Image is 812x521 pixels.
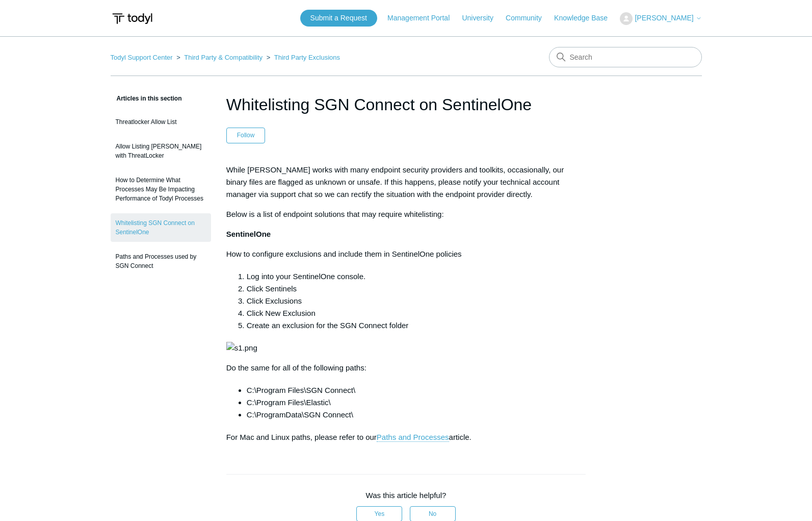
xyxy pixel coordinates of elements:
[247,384,586,396] li: C:\Program Files\SGN Connect\
[226,342,257,354] img: s1.png
[300,10,377,27] a: Submit a Request
[265,54,340,61] li: Third Party Exclusions
[366,491,447,500] span: Was this article helpful?
[620,12,701,25] button: [PERSON_NAME]
[111,213,211,242] a: Whitelisting SGN Connect on SentinelOne
[111,95,182,102] span: Articles in this section
[111,54,173,61] a: Todyl Support Center
[226,362,586,374] p: Whitelisting SGN Connect on SentinelOne
[226,128,266,143] button: Follow Article
[549,47,702,67] input: Search
[247,272,366,281] span: Log into your SentinelOne console.
[226,250,462,258] span: How to configure exclusions and include them in SentinelOne policies
[226,230,271,238] span: SentinelOne
[247,284,297,293] span: Click Sentinels
[635,14,693,22] span: [PERSON_NAME]
[226,165,564,199] span: While [PERSON_NAME] works with many endpoint security providers and toolkits, occasionally, our b...
[226,210,444,218] span: Below is a list of endpoint solutions that may require whitelisting:
[174,54,265,61] li: Third Party & Compatibility
[387,13,460,23] a: Management Portal
[377,433,449,442] a: Paths and Processes
[184,54,263,61] a: Third Party & Compatibility
[111,112,211,132] a: Threatlocker Allow List
[554,13,618,23] a: Knowledge Base
[462,13,503,23] a: University
[247,396,586,409] li: C:\Program Files\Elastic\
[506,13,552,23] a: Community
[247,409,586,421] li: C:\ProgramData\SGN Connect\
[111,9,154,28] img: Todyl Support Center Help Center home page
[111,170,211,208] a: How to Determine What Processes May Be Impacting Performance of Todyl Processes
[111,54,175,61] li: Todyl Support Center
[247,296,302,305] span: Click Exclusions
[226,431,586,443] p: For Mac and Linux paths, please refer to our article.
[247,321,409,330] span: Create an exclusion for the SGN Connect folder
[111,137,211,165] a: Allow Listing [PERSON_NAME] with ThreatLocker
[226,92,586,117] h1: Whitelisting SGN Connect on SentinelOne
[111,247,211,276] a: Paths and Processes used by SGN Connect
[274,54,340,61] a: Third Party Exclusions
[247,309,316,317] span: Click New Exclusion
